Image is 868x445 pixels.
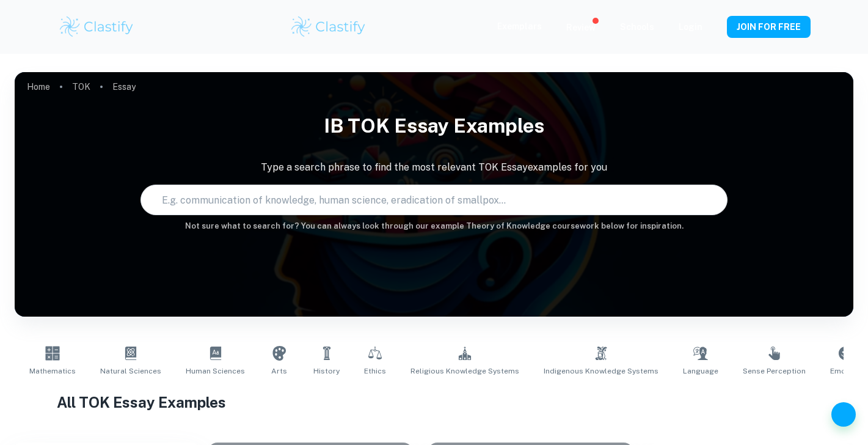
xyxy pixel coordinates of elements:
[15,106,853,145] h1: IB TOK Essay examples
[679,22,702,32] a: Login
[58,15,136,39] img: Clastify logo
[410,366,519,377] span: Religious Knowledge Systems
[100,366,161,377] span: Natural Sciences
[727,16,811,38] button: JOIN FOR FREE
[271,366,287,377] span: Arts
[709,195,718,205] button: Search
[830,366,860,377] span: Emotion
[27,78,50,95] a: Home
[15,220,853,232] h6: Not sure what to search for? You can always look through our example Theory of Knowledge coursewo...
[57,391,812,413] h1: All TOK Essay Examples
[831,402,856,427] button: Help and Feedback
[15,160,853,175] p: Type a search phrase to find the most relevant TOK Essay examples for you
[497,20,542,33] p: Exemplars
[313,366,340,377] span: History
[743,366,806,377] span: Sense Perception
[544,366,658,377] span: Indigenous Knowledge Systems
[566,21,596,34] p: Review
[364,366,386,377] span: Ethics
[112,80,136,94] p: Essay
[72,78,90,95] a: TOK
[620,22,654,32] a: Schools
[141,183,704,217] input: E.g. communication of knowledge, human science, eradication of smallpox...
[186,366,245,377] span: Human Sciences
[683,366,718,377] span: Language
[290,15,367,39] img: Clastify logo
[29,366,76,377] span: Mathematics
